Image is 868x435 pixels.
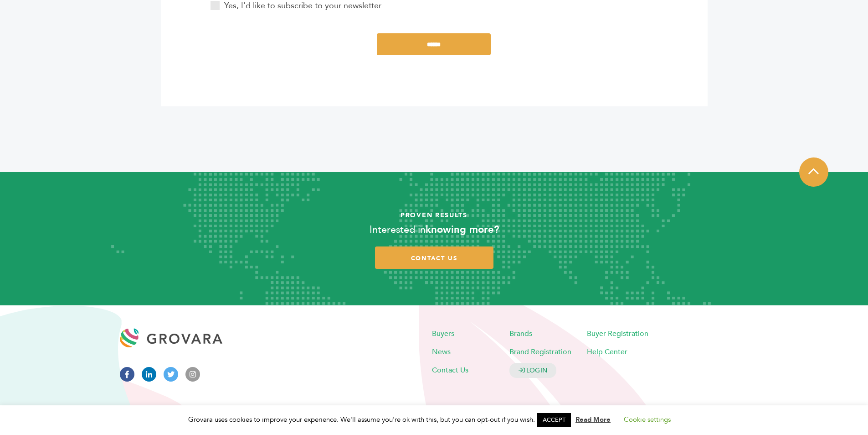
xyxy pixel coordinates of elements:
a: Brands [509,329,532,339]
span: Interested in [370,223,426,236]
a: ACCEPT [537,413,571,427]
span: Grovara uses cookies to improve your experience. We'll assume you're ok with this, but you can op... [188,415,680,424]
a: Brand Registration [509,347,571,357]
a: Contact Us [432,365,468,375]
a: LOGIN [509,363,557,378]
a: Buyer Registration [587,329,648,339]
a: Help Center [587,347,627,357]
a: Buyers [432,329,454,339]
a: contact us [375,246,493,269]
span: contact us [411,254,457,262]
a: News [432,347,451,357]
a: Read More [575,415,611,424]
a: Cookie settings [624,415,671,424]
